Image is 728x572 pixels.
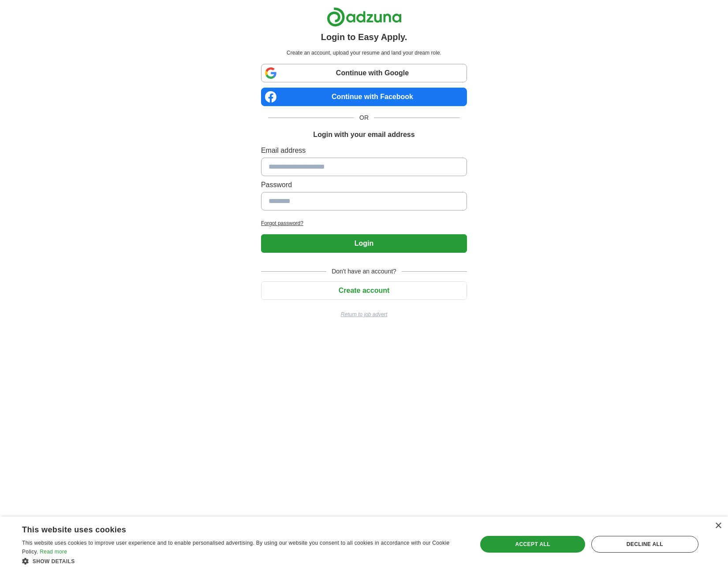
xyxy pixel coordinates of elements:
[33,558,75,565] span: Show details
[313,129,414,140] h1: Login with your email address
[261,145,467,156] label: Email address
[263,49,465,57] p: Create an account, upload your resume and land your dream role.
[22,540,450,555] span: This website uses cookies to improve user experience and to enable personalised advertising. By u...
[261,88,467,106] a: Continue with Facebook
[261,219,467,227] a: Forgot password?
[261,234,467,253] button: Login
[261,281,467,300] button: Create account
[326,267,402,276] span: Don't have an account?
[321,30,407,44] h1: Login to Easy Apply.
[354,113,374,122] span: OR
[261,180,467,190] label: Password
[480,536,585,553] div: Accept all
[261,64,467,82] a: Continue with Google
[261,310,467,318] a: Return to job advert
[261,287,467,294] a: Create account
[327,7,402,27] img: Adzuna logo
[22,557,464,565] div: Show details
[591,536,698,553] div: Decline all
[715,523,721,529] div: Close
[22,522,442,535] div: This website uses cookies
[40,549,67,555] a: Read more, opens a new window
